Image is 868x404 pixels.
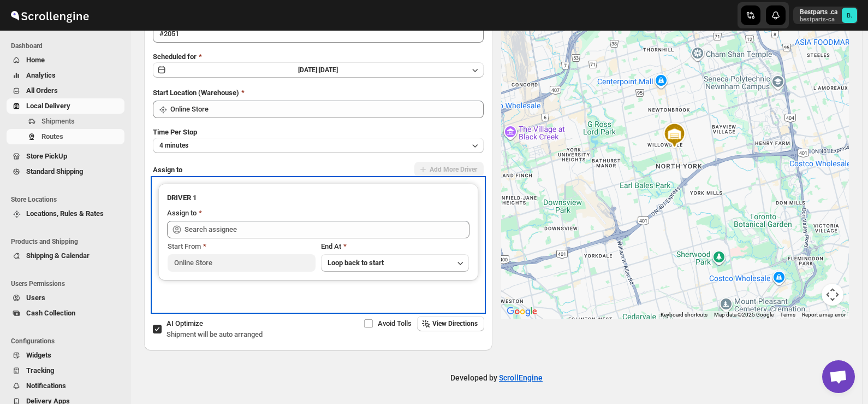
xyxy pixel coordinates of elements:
span: Shipment will be auto arranged [167,330,263,338]
span: Users [26,294,45,302]
span: View Directions [432,319,478,328]
span: Widgets [26,351,51,359]
button: All Orders [7,83,124,98]
button: 4 minutes [153,138,484,153]
span: Shipments [41,117,75,125]
span: Cash Collection [26,309,75,317]
button: Analytics [7,68,124,83]
span: Scheduled for [153,52,197,61]
button: Tracking [7,363,124,378]
a: ScrollEngine [499,373,543,382]
button: Widgets [7,348,124,363]
button: Keyboard shortcuts [661,311,708,319]
span: Locations, Rules & Rates [26,209,104,218]
button: [DATE]|[DATE] [153,62,484,78]
button: User menu [793,7,858,24]
div: Open chat [822,360,855,393]
button: Loop back to start [321,254,469,272]
div: End At [321,241,469,252]
button: Users [7,290,124,306]
span: Bestparts .ca [842,8,857,23]
span: Start Location (Warehouse) [153,89,239,97]
button: Shipments [7,114,124,129]
span: [DATE] | [298,66,319,74]
p: bestparts-ca [800,16,837,23]
span: Store PickUp [26,152,67,160]
span: AI Optimize [167,319,203,327]
span: Shipping & Calendar [26,251,90,260]
span: Local Delivery [26,102,70,110]
input: Eg: Bengaluru Route [153,25,484,43]
span: Configurations [11,337,126,346]
img: Google [504,305,540,319]
span: Time Per Stop [153,128,197,136]
a: Terms (opens in new tab) [780,312,795,318]
button: Home [7,52,124,68]
span: Products and Shipping [11,237,126,246]
div: All Route Options [144,3,492,316]
h3: DRIVER 1 [167,192,469,203]
span: [DATE] [319,66,338,74]
span: Home [26,56,45,64]
span: Start From [168,242,201,250]
text: B. [847,12,852,19]
input: Search assignee [185,221,469,238]
span: Tracking [26,366,54,374]
button: Cash Collection [7,306,124,321]
span: Store Locations [11,195,126,204]
span: Routes [41,132,63,140]
button: Routes [7,129,124,144]
span: Analytics [26,71,56,79]
a: Open this area in Google Maps (opens a new window) [504,305,540,319]
span: Loop back to start [328,259,384,267]
button: Notifications [7,378,124,394]
span: Users Permissions [11,279,126,288]
span: Dashboard [11,42,126,50]
span: Notifications [26,382,66,390]
span: Map data ©2025 Google [714,312,774,318]
a: Report a map error [802,312,846,318]
span: All Orders [26,86,58,95]
button: View Directions [417,316,484,331]
img: ScrollEngine [9,2,91,29]
input: Search location [170,101,484,118]
button: Shipping & Calendar [7,248,124,264]
div: Assign to [167,208,197,219]
p: Bestparts .ca [800,8,837,16]
span: Standard Shipping [26,167,83,175]
span: Avoid Tolls [378,319,412,327]
span: 4 minutes [159,141,188,150]
button: Map camera controls [822,284,843,306]
p: Developed by [450,372,543,383]
button: Locations, Rules & Rates [7,206,124,221]
span: Assign to [153,166,182,174]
